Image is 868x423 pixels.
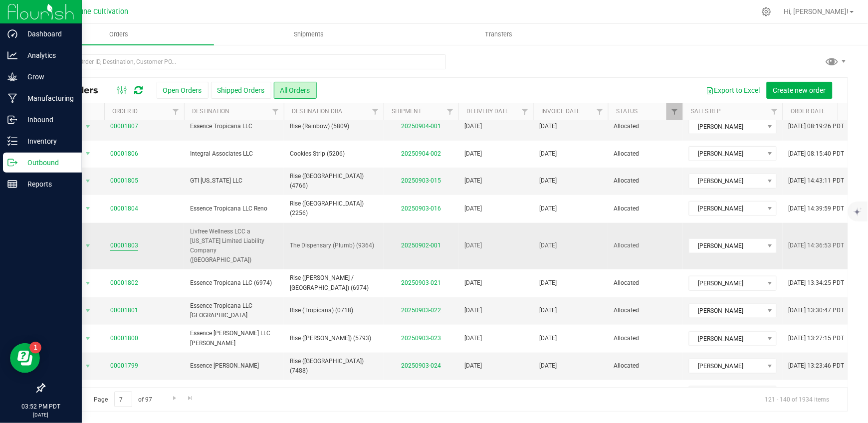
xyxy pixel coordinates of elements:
[689,387,764,401] span: [PERSON_NAME]
[82,304,94,318] span: select
[789,204,845,213] span: [DATE] 14:39:59 PDT
[689,239,764,253] span: [PERSON_NAME]
[183,392,198,405] a: Go to the last page
[112,108,138,115] a: Order ID
[7,29,17,39] inline-svg: Dashboard
[614,361,677,371] span: Allocated
[464,334,482,343] span: [DATE]
[192,108,229,115] a: Destination
[211,82,271,99] button: Shipped Orders
[290,306,378,315] span: Rise (Tropicana) (0718)
[614,241,677,250] span: Allocated
[401,205,441,212] a: 20250903-016
[767,82,833,99] button: Create new order
[401,362,441,369] a: 20250903-024
[190,278,278,288] span: Essence Tropicana LLC (6974)
[784,7,849,15] span: Hi, [PERSON_NAME]!
[280,30,337,39] span: Shipments
[110,122,138,131] a: 00001807
[290,199,378,218] span: Rise ([GEOGRAPHIC_DATA]) (2256)
[17,178,77,190] p: Reports
[110,149,138,159] a: 00001806
[114,392,132,407] input: 7
[392,108,422,115] a: Shipment
[17,71,77,83] p: Grow
[110,306,138,315] a: 00001801
[7,72,17,82] inline-svg: Grow
[766,103,783,120] a: Filter
[401,177,441,184] a: 20250903-015
[274,82,317,99] button: All Orders
[539,204,557,213] span: [DATE]
[17,114,77,126] p: Inbound
[616,108,638,115] a: Status
[539,278,557,288] span: [DATE]
[464,278,482,288] span: [DATE]
[4,402,77,411] p: 03:52 PM PDT
[85,392,161,407] span: Page of 97
[214,24,404,45] a: Shipments
[290,149,378,159] span: Cookies Strip (5206)
[190,204,278,213] span: Essence Tropicana LLC Reno
[44,54,446,69] input: Search Order ID, Destination, Customer PO...
[614,334,677,343] span: Allocated
[691,108,721,115] a: Sales Rep
[290,357,378,376] span: Rise ([GEOGRAPHIC_DATA]) (7488)
[464,176,482,186] span: [DATE]
[789,176,845,186] span: [DATE] 14:43:11 PDT
[789,149,845,159] span: [DATE] 08:15:40 PDT
[464,149,482,159] span: [DATE]
[190,361,278,371] span: Essence [PERSON_NAME]
[539,176,557,186] span: [DATE]
[167,392,182,405] a: Go to the next page
[539,241,557,250] span: [DATE]
[7,136,17,146] inline-svg: Inventory
[592,103,608,120] a: Filter
[541,108,580,115] a: Invoice Date
[614,176,677,186] span: Allocated
[539,122,557,131] span: [DATE]
[464,204,482,213] span: [DATE]
[689,332,764,346] span: [PERSON_NAME]
[539,149,557,159] span: [DATE]
[401,123,441,130] a: 20250904-001
[267,103,284,120] a: Filter
[442,103,458,120] a: Filter
[190,301,278,320] span: Essence Tropicana LLC [GEOGRAPHIC_DATA]
[110,176,138,186] a: 00001805
[464,361,482,371] span: [DATE]
[700,82,767,99] button: Export to Excel
[689,359,764,373] span: [PERSON_NAME]
[471,30,526,39] span: Transfers
[539,334,557,343] span: [DATE]
[82,387,94,401] span: select
[401,307,441,314] a: 20250903-022
[82,276,94,290] span: select
[464,306,482,315] span: [DATE]
[190,149,278,159] span: Integral Associates LLC
[404,24,594,45] a: Transfers
[517,103,533,120] a: Filter
[7,115,17,125] inline-svg: Inbound
[24,24,214,45] a: Orders
[773,86,826,94] span: Create new order
[17,135,77,147] p: Inventory
[157,82,209,99] button: Open Orders
[689,276,764,290] span: [PERSON_NAME]
[466,108,509,115] a: Delivery Date
[290,241,378,250] span: The Dispensary (Plumb) (9364)
[17,92,77,104] p: Manufacturing
[7,93,17,103] inline-svg: Manufacturing
[464,122,482,131] span: [DATE]
[29,342,41,354] iframe: Resource center unread badge
[17,49,77,61] p: Analytics
[168,103,184,120] a: Filter
[464,241,482,250] span: [DATE]
[17,157,77,169] p: Outbound
[7,179,17,189] inline-svg: Reports
[757,392,838,407] span: 121 - 140 of 1934 items
[791,108,825,115] a: Order Date
[401,242,441,249] a: 20250902-001
[82,174,94,188] span: select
